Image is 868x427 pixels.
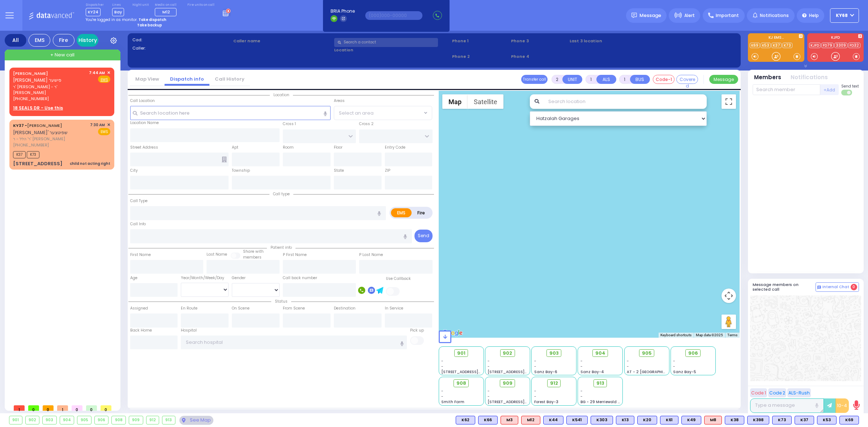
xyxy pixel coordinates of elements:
span: [STREET_ADDRESS][PERSON_NAME] [441,369,510,375]
span: 906 [688,350,698,357]
div: BLS [543,416,563,424]
div: 906 [95,416,109,424]
span: Sanz Bay-5 [673,369,696,375]
span: [PERSON_NAME]' שפיטצער [13,129,68,136]
div: 912 [146,416,159,424]
label: Pick up [410,328,424,333]
div: 908 [112,416,125,424]
label: Fire units on call [187,3,214,7]
label: Last Name [207,252,227,257]
span: - [580,364,583,369]
div: 902 [26,416,39,424]
label: P Last Name [359,252,383,258]
label: Caller name [233,38,332,44]
span: + New call [50,51,75,59]
span: - [673,364,675,369]
div: BLS [795,416,814,424]
img: Google [441,328,464,338]
label: From Scene [283,306,305,311]
label: Gender [232,275,246,281]
div: 903 [43,416,56,424]
span: - [534,358,536,364]
a: Dispatch info [165,76,209,82]
span: K73 [27,151,39,158]
div: 909 [129,416,143,424]
label: Call Type [130,198,148,204]
div: ALS KJ [704,416,722,424]
button: ky68 [830,8,859,23]
span: [PHONE_NUMBER] [13,96,49,102]
label: Medic on call [155,3,179,7]
span: Bay [112,8,124,16]
span: - [627,364,629,369]
u: 18 SEALS DR - Use this [13,105,63,111]
button: Notifications [791,73,828,82]
span: - [534,394,536,399]
span: - [488,364,490,369]
input: Search hospital [181,336,407,349]
span: 0 [28,405,39,411]
label: Hospital [181,328,197,333]
div: BLS [566,416,588,424]
div: K66 [478,416,498,424]
button: Code 1 [750,388,767,397]
div: M12 [521,416,540,424]
img: comment-alt.png [817,286,821,289]
div: See map [179,416,213,425]
span: 7:44 AM [89,70,105,76]
span: [STREET_ADDRESS][PERSON_NAME] [488,399,556,405]
div: 905 [77,416,91,424]
span: You're logged in as monitor. [86,17,137,22]
input: Search member [753,84,820,95]
button: Toggle fullscreen view [722,94,736,109]
strong: Take dispatch [139,17,166,22]
label: Fire [411,208,431,217]
a: FD32 [848,43,860,48]
a: KJFD [809,43,821,48]
span: ✕ [107,122,110,128]
label: On Scene [232,306,250,311]
div: K44 [543,416,563,424]
button: Transfer call [521,75,548,84]
label: Dispatcher [86,3,104,7]
div: BLS [456,416,475,424]
label: Entry Code [385,145,405,150]
span: - [441,364,443,369]
span: 0 [43,405,54,411]
div: K398 [747,416,769,424]
label: Floor [334,145,342,150]
div: K303 [591,416,613,424]
div: BLS [478,416,498,424]
span: KY37 - [13,123,27,128]
input: Search a contact [334,38,438,47]
span: ר' [PERSON_NAME] - ר' [PERSON_NAME] [13,84,86,96]
div: K73 [772,416,792,424]
span: - [534,364,536,369]
strong: Take backup [137,22,162,28]
label: Street Address [130,145,158,150]
span: Sanz Bay-6 [534,369,557,375]
span: - [580,358,583,364]
span: 903 [549,350,559,357]
div: BLS [817,416,837,424]
span: 913 [596,380,604,387]
button: Map camera controls [722,289,736,303]
img: Logo [29,11,77,20]
div: BLS [747,416,769,424]
label: Assigned [130,306,148,311]
div: EMS [29,34,50,47]
small: Share with [243,249,264,254]
div: K69 [839,416,859,424]
button: UNIT [562,75,582,84]
span: BG - 29 Merriewold S. [580,399,621,405]
span: Help [809,12,819,19]
label: Location [334,47,450,53]
label: Call Location [130,98,155,104]
span: - [488,358,490,364]
input: Search location [544,94,707,109]
span: 904 [595,350,605,357]
div: BLS [637,416,657,424]
div: K38 [725,416,744,424]
a: FD79 [821,43,834,48]
span: Important [716,12,739,19]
